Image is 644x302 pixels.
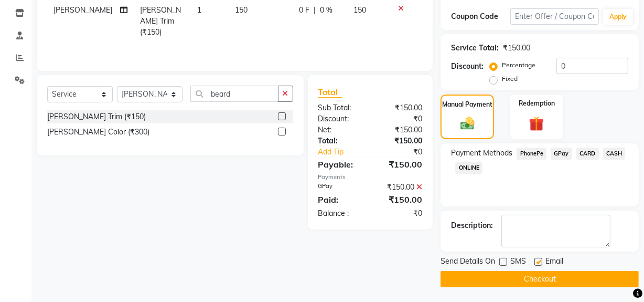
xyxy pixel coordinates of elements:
span: 1 [197,5,201,15]
label: Redemption [519,99,555,108]
img: _gift.svg [524,114,549,133]
span: Send Details On [441,256,495,269]
div: ₹150.00 [370,158,430,171]
div: [PERSON_NAME] Color (₹300) [47,127,149,138]
div: ₹150.00 [370,124,430,136]
div: ₹0 [370,208,430,219]
button: Checkout [441,271,639,287]
span: Email [545,256,563,269]
span: [PERSON_NAME] [53,5,112,15]
div: Total: [310,136,370,147]
span: [PERSON_NAME] Trim (₹150) [140,5,181,37]
a: Add Tip [310,147,380,158]
div: Discount: [451,61,484,72]
div: GPay [310,182,370,193]
div: Payments [318,173,423,182]
div: ₹0 [380,147,430,158]
div: Description: [451,220,493,231]
span: | [314,5,316,16]
input: Enter Offer / Coupon Code [510,8,599,25]
span: ONLINE [455,162,482,174]
div: Payable: [310,158,370,171]
label: Percentage [502,60,535,70]
span: Payment Methods [451,148,512,159]
img: _cash.svg [456,116,479,132]
span: Total [318,87,342,98]
div: Net: [310,124,370,136]
div: ₹150.00 [370,136,430,147]
div: ₹150.00 [370,193,430,206]
div: ₹150.00 [370,182,430,193]
label: Manual Payment [442,100,492,109]
div: ₹150.00 [503,43,530,54]
div: Paid: [310,193,370,206]
button: Apply [603,9,633,25]
span: 150 [353,5,366,15]
div: [PERSON_NAME] Trim (₹150) [47,111,146,122]
div: Coupon Code [451,11,510,22]
span: CARD [576,148,599,160]
span: GPay [551,148,572,160]
div: Balance : [310,208,370,219]
div: Sub Total: [310,102,370,113]
label: Fixed [502,74,518,84]
div: Discount: [310,113,370,124]
input: Search or Scan [190,86,278,102]
span: 150 [235,5,248,15]
span: 0 % [320,5,332,16]
span: SMS [510,256,526,269]
div: Service Total: [451,43,499,54]
span: CASH [603,148,626,160]
span: PhonePe [517,148,546,160]
span: 0 F [299,5,309,16]
div: ₹0 [370,113,430,124]
div: ₹150.00 [370,102,430,113]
